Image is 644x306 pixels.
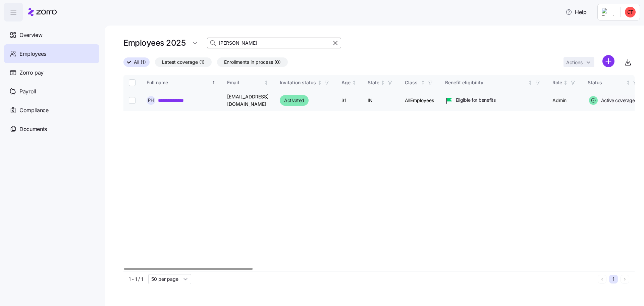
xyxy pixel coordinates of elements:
span: Overview [19,31,42,39]
span: 1 - 1 / 1 [129,276,143,282]
span: Actions [566,60,583,65]
div: Full name [147,79,210,86]
td: [EMAIL_ADDRESS][DOMAIN_NAME] [222,90,274,111]
th: RoleNot sorted [547,75,582,90]
div: Class [405,79,420,86]
span: Documents [19,125,47,133]
div: State [368,79,379,86]
input: Search employees [207,38,341,48]
button: 1 [609,275,618,283]
div: Not sorted [563,80,568,85]
th: Invitation statusNot sorted [274,75,336,90]
a: Payroll [4,82,99,101]
div: Not sorted [264,80,269,85]
div: Not sorted [352,80,357,85]
div: Sorted ascending [211,80,216,85]
div: Role [552,79,562,86]
span: Employees [19,50,46,58]
th: ClassNot sorted [399,75,440,90]
button: Next page [621,275,629,283]
span: Payroll [19,87,36,96]
th: StateNot sorted [362,75,399,90]
div: Not sorted [421,80,425,85]
div: Status [588,79,625,86]
button: Previous page [598,275,606,283]
th: Full nameSorted ascending [141,75,222,90]
div: Benefit eligibility [445,79,527,86]
td: 31 [336,90,362,111]
span: Help [566,8,587,16]
th: EmailNot sorted [222,75,274,90]
button: Help [560,5,592,19]
th: AgeNot sorted [336,75,362,90]
span: Zorro pay [19,69,44,77]
a: Zorro pay [4,63,99,82]
span: Active coverage [599,97,635,104]
input: Select all records [129,79,136,86]
span: Activated [284,96,304,104]
a: Overview [4,26,99,44]
img: Employer logo [602,8,615,16]
div: Not sorted [317,80,322,85]
button: Actions [563,57,594,67]
span: All (1) [134,58,146,67]
div: Not sorted [528,80,533,85]
a: Documents [4,120,99,138]
div: Invitation status [280,79,316,86]
span: Eligible for benefits [456,97,496,103]
div: Not sorted [380,80,385,85]
div: Age [341,79,351,86]
div: Email [227,79,263,86]
span: Enrollments in process (0) [224,58,281,67]
span: Latest coverage (1) [162,58,205,67]
span: P H [148,98,154,102]
input: Select record 1 [129,97,136,104]
h1: Employees 2025 [123,38,185,48]
img: d39c48567e4724277dc167f4fdb014a5 [625,7,636,17]
div: Not sorted [626,80,631,85]
span: Compliance [19,106,49,115]
th: Benefit eligibilityNot sorted [440,75,547,90]
td: IN [362,90,399,111]
a: Employees [4,44,99,63]
td: AllEmployees [399,90,440,111]
svg: add icon [602,55,614,67]
td: Admin [547,90,582,111]
a: Compliance [4,101,99,120]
